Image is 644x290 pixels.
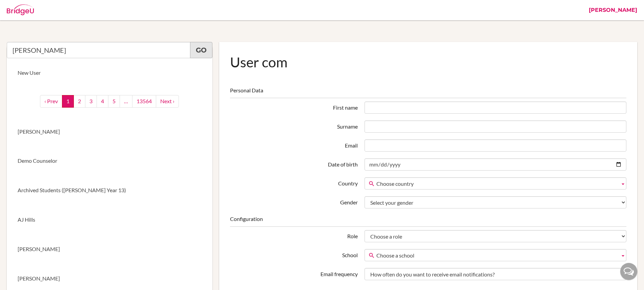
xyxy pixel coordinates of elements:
[7,117,212,147] a: [PERSON_NAME]
[376,249,617,262] span: Choose a school
[227,158,361,169] label: Date of birth
[7,146,212,176] a: Demo Counselor
[190,42,212,58] a: Go
[97,95,108,108] a: 4
[7,176,212,205] a: Archived Students ([PERSON_NAME] Year 13)
[16,5,29,11] span: Help
[230,215,626,227] legend: Configuration
[7,205,212,235] a: AJ Hills
[227,268,361,278] label: Email frequency
[85,95,97,108] a: 3
[227,196,361,206] label: Gender
[7,4,34,15] img: Bridge-U
[7,42,190,58] input: Quicksearch user
[376,178,617,190] span: Choose country
[227,139,361,150] label: Email
[230,53,626,71] h1: User com
[227,120,361,131] label: Surname
[40,95,62,108] a: ‹ Prev
[227,230,361,240] label: Role
[132,95,156,108] a: 13564
[230,87,626,98] legend: Personal Data
[74,95,85,108] a: 2
[7,235,212,264] a: [PERSON_NAME]
[108,95,120,108] a: 5
[227,249,361,259] label: School
[156,95,179,108] a: next
[62,95,74,108] a: 1
[7,58,212,88] a: New User
[227,177,361,187] label: Country
[120,95,132,108] a: …
[227,102,361,112] label: First name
